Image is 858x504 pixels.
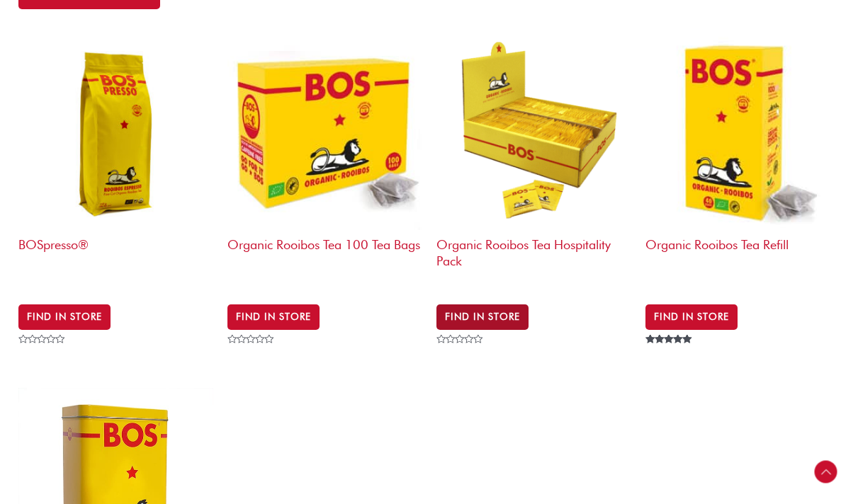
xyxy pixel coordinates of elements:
a: BUY IN STORE [227,304,320,330]
a: Organic Rooibos Tea Refill [645,35,840,291]
span: Rated out of 5 [645,335,694,376]
a: BUY IN STORE [18,304,111,330]
h2: Organic Rooibos Tea Refill [645,230,840,285]
img: Organic Rooibos Tea Hospitality Pack [436,35,631,230]
a: BOSpresso® [18,35,213,291]
a: Organic Rooibos Tea 100 Tea Bags [227,35,422,291]
a: BUY IN STORE [645,304,738,330]
h2: Organic Rooibos Tea Hospitality Pack [436,230,631,285]
img: Organic Rooibos Tea Refill [645,35,840,230]
a: BUY IN STORE [436,304,529,330]
img: Organic Rooibos Tea 100 Tea Bags [227,35,422,230]
a: Organic Rooibos Tea Hospitality Pack [436,35,631,291]
h2: Organic Rooibos Tea 100 Tea Bags [227,230,422,285]
img: BOSpresso® [18,35,213,230]
h2: BOSpresso® [18,230,213,285]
